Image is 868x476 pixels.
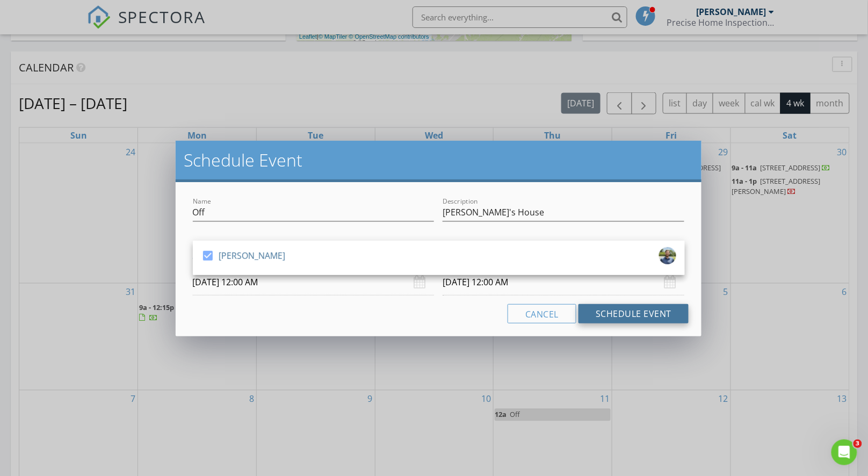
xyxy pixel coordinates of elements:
[659,247,676,264] img: main_profile_pic.jpeg
[219,247,285,264] div: [PERSON_NAME]
[578,304,689,323] button: Schedule Event
[831,439,857,465] iframe: Intercom live chat
[193,269,435,295] input: Select date
[443,269,684,295] input: Select date
[853,439,862,448] span: 3
[184,149,693,171] h2: Schedule Event
[508,304,576,323] button: Cancel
